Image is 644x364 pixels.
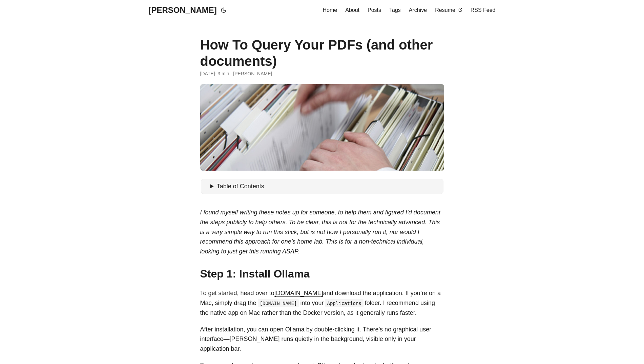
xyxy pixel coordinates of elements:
span: Table of Contents [217,183,264,190]
h2: Step 1: Install Ollama [200,267,444,280]
p: After installation, you can open Ollama by double-clicking it. There’s no graphical user interfac... [200,325,444,354]
span: Posts [368,7,381,13]
p: To get started, head over to and download the application. If you’re on a Mac, simply drag the in... [200,288,444,318]
span: Resume [435,7,455,13]
summary: Table of Contents [210,181,441,191]
code: Applications [325,299,363,307]
span: RSS Feed [471,7,496,13]
span: Archive [409,7,427,13]
div: · 3 min · [PERSON_NAME] [200,70,444,77]
span: 2024-09-15 20:14:15 -0400 -0400 [200,70,215,77]
h1: How To Query Your PDFs (and other documents) [200,37,444,69]
a: [DOMAIN_NAME] [274,290,323,296]
code: [DOMAIN_NAME] [258,299,299,307]
span: Tags [389,7,401,13]
span: About [345,7,359,13]
em: I found myself writing these notes up for someone, to help them and figured I’d document the step... [200,209,440,255]
span: Home [323,7,337,13]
